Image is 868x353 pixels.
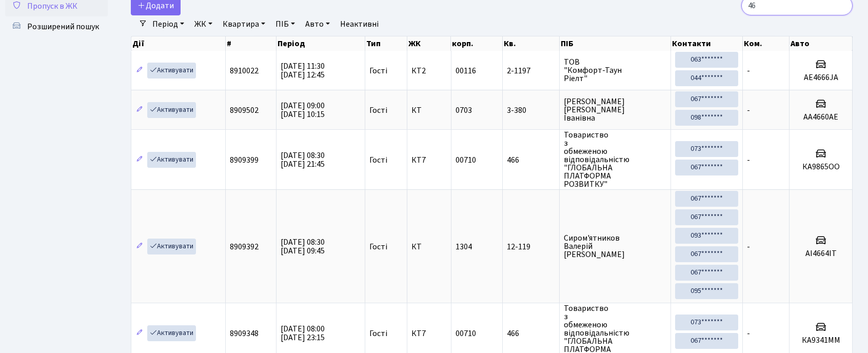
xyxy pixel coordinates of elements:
[411,329,447,338] span: КТ7
[365,36,407,51] th: Тип
[456,154,476,166] span: 00710
[407,36,451,51] th: ЖК
[456,328,476,339] span: 00710
[747,241,750,252] span: -
[794,336,848,345] h5: КА9341ММ
[230,241,259,252] span: 8909392
[147,239,196,254] a: Активувати
[230,65,259,76] span: 8910022
[147,152,196,168] a: Активувати
[411,243,447,251] span: КТ
[747,328,750,339] span: -
[794,249,848,259] h5: AI4664IT
[411,106,447,114] span: КТ
[507,329,555,338] span: 466
[147,63,196,79] a: Активувати
[507,156,555,164] span: 466
[794,73,848,83] h5: АЕ4666JA
[747,65,750,76] span: -
[747,105,750,116] span: -
[281,237,325,257] span: [DATE] 08:30 [DATE] 09:45
[564,97,666,122] span: [PERSON_NAME] [PERSON_NAME] Іванівна
[369,329,387,338] span: Гості
[336,15,383,33] a: Неактивні
[411,67,447,75] span: КТ2
[456,241,472,252] span: 1304
[507,106,555,114] span: 3-380
[148,15,188,33] a: Період
[230,328,259,339] span: 8909348
[230,105,259,116] span: 8909502
[369,106,387,114] span: Гості
[456,65,476,76] span: 00116
[301,15,334,33] a: Авто
[790,36,853,51] th: Авто
[503,36,560,51] th: Кв.
[560,36,671,51] th: ПІБ
[219,15,269,33] a: Квартира
[794,112,848,122] h5: АА4660АЕ
[369,243,387,251] span: Гості
[369,156,387,164] span: Гості
[747,154,750,166] span: -
[794,162,848,172] h5: КА9865ОО
[564,131,666,188] span: Товариство з обмеженою відповідальністю "ГЛОБАЛЬНА ПЛАТФОРМА РОЗВИТКУ"
[226,36,277,51] th: #
[451,36,502,51] th: корп.
[5,16,108,37] a: Розширений пошук
[190,15,216,33] a: ЖК
[743,36,790,51] th: Ком.
[230,154,259,166] span: 8909399
[281,323,325,343] span: [DATE] 08:00 [DATE] 23:15
[507,243,555,251] span: 12-119
[564,58,666,83] span: ТОВ "Комфорт-Таун Ріелт"
[281,100,325,120] span: [DATE] 09:00 [DATE] 10:15
[27,1,77,12] span: Пропуск в ЖК
[411,156,447,164] span: КТ7
[369,67,387,75] span: Гості
[507,67,555,75] span: 2-1197
[147,325,196,341] a: Активувати
[456,105,472,116] span: 0703
[27,21,99,32] span: Розширений пошук
[147,102,196,118] a: Активувати
[277,36,366,51] th: Період
[271,15,299,33] a: ПІБ
[671,36,743,51] th: Контакти
[564,234,666,259] span: Сиром'ятников Валерій [PERSON_NAME]
[281,150,325,170] span: [DATE] 08:30 [DATE] 21:45
[131,36,226,51] th: Дії
[281,61,325,81] span: [DATE] 11:30 [DATE] 12:45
